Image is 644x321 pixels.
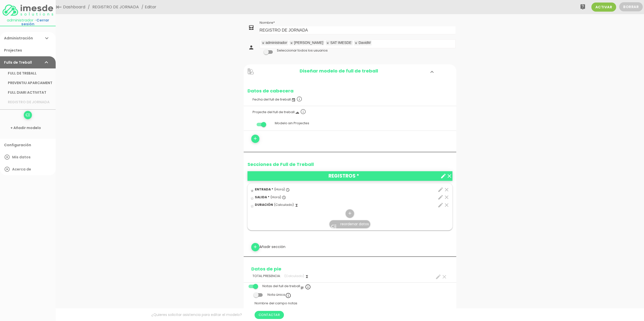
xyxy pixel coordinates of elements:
[444,194,450,200] i: clear
[444,186,450,193] a: clear
[295,111,299,115] i: landscape
[260,20,275,25] label: Nombre
[285,292,291,299] i: info_outline
[300,109,306,115] i: info_outline
[578,2,588,12] a: live_help
[440,171,446,181] a: create
[254,68,424,75] h2: Diseñar modelo de full de treball
[4,163,10,175] i: play_circle_outline
[250,187,254,191] a: star
[435,274,441,280] a: create
[251,243,259,251] a: add
[340,221,369,227] span: reordenar datos
[262,284,311,288] label: Notas del full de treball
[248,24,254,31] i: all_inbox
[250,204,254,208] i: star_border
[305,275,309,279] i: functions
[284,274,304,278] span: (Calculado)
[428,68,436,75] i: expand_more
[446,173,452,179] i: clear
[266,41,287,44] div: administrador
[295,203,299,207] i: functions
[250,195,254,199] a: star_border
[250,203,254,207] a: star_border
[248,44,254,51] i: person
[347,209,352,217] i: add
[619,2,643,11] button: Borrar
[255,187,273,191] span: ENTRADA *
[44,56,50,68] i: expand_more
[267,292,291,297] label: Nota única
[292,98,296,102] i: event
[286,188,290,192] i: access_time
[255,195,269,199] span: SALIDA *
[438,186,444,193] a: edit
[253,243,258,251] i: add
[247,93,452,105] label: Fecha del full de treball:
[274,203,294,207] span: (Calculado)
[296,96,302,102] i: info_outline
[329,220,370,228] a: low_priority reordenar datos
[255,301,297,306] label: Nombre del campo notas
[251,135,259,143] a: add
[4,151,10,163] i: play_circle_outline
[3,122,53,134] a: + Añadir modelo
[277,48,328,53] label: Seleccionar todos los usuarios
[438,194,444,200] i: edit
[250,196,254,200] i: star_border
[270,195,281,199] span: (Hora)
[255,203,273,207] span: DURACIÓN
[145,4,156,10] span: Editar
[44,32,50,44] i: expand_more
[444,202,450,208] i: clear
[580,2,586,12] i: live_help
[444,202,450,208] a: clear
[244,88,456,93] h2: Datos de cabecera
[247,243,452,251] div: Añadir sección
[441,274,447,280] a: clear
[24,111,32,119] a: low_priority
[294,41,323,44] div: [PERSON_NAME]
[331,224,337,230] i: low_priority
[250,189,254,193] i: star
[282,195,286,200] i: access_time
[247,106,452,117] label: Projecte del full de treball:
[444,194,450,201] a: clear
[253,274,281,278] span: TOTAL PRESENCIA:
[3,5,53,16] img: itcons-logo
[438,194,444,201] a: edit
[300,286,304,290] i: subject
[305,284,311,290] i: info_outline
[247,162,452,167] h2: Secciones de Full de Treball
[274,187,285,191] span: (Hora)
[330,41,351,44] div: SAT IMESDE
[21,18,49,27] a: Cerrar sesión
[253,135,258,143] i: add
[25,111,30,119] i: low_priority
[438,202,444,208] i: edit
[255,311,284,319] a: Contactar
[438,202,444,208] a: edit
[591,3,616,12] span: Activar
[247,266,452,271] h2: Datos de pie
[247,118,452,128] label: Modelo sin Projectes
[440,173,446,179] i: create
[446,171,452,181] a: clear
[247,171,452,181] header: REGISTROS *
[359,41,370,44] div: DavidM
[56,308,380,321] div: ¿Quieres solicitar asistencia para editar el modelo?
[346,209,354,217] a: add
